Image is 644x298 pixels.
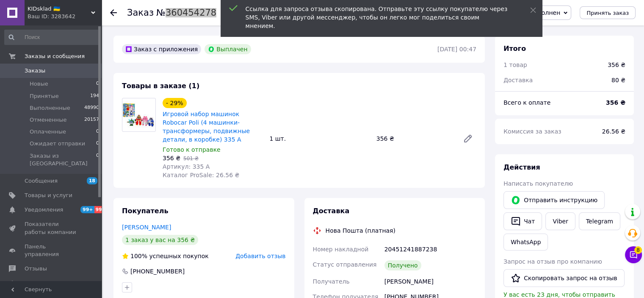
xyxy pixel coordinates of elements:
[30,92,59,100] span: Принятые
[122,252,209,260] div: успешных покупок
[122,235,198,245] div: 1 заказ у вас на 356 ₴
[503,128,561,135] span: Комиссия за заказ
[266,133,373,145] div: 1 шт.
[503,191,605,209] button: Отправить инструкцию
[503,99,550,106] span: Всего к оплате
[503,258,602,265] span: Запрос на отзыв про компанию
[606,71,630,89] div: 80 ₴
[503,269,625,287] button: Скопировать запрос на отзыв
[25,67,45,75] span: Заказы
[503,212,542,230] button: Чат
[127,8,154,18] span: Заказ
[163,163,210,170] span: Артикул: 335 A
[25,177,58,185] span: Сообщения
[579,212,620,230] a: Telegram
[183,156,199,162] span: 501 ₴
[130,267,185,276] div: [PHONE_NUMBER]
[25,220,78,236] span: Показатели работы компании
[313,207,350,215] span: Доставка
[4,30,100,45] input: Поиск
[96,80,99,88] span: 0
[25,206,63,214] span: Уведомления
[602,128,625,135] span: 26.56 ₴
[122,224,171,231] a: [PERSON_NAME]
[625,246,642,263] button: Чат с покупателем8
[163,98,187,108] div: - 29%
[313,261,377,268] span: Статус отправления
[313,246,369,253] span: Номер накладной
[30,104,70,112] span: Выполненные
[384,260,421,270] div: Получено
[383,274,478,289] div: [PERSON_NAME]
[545,212,575,230] a: Viber
[122,207,168,215] span: Покупатель
[30,116,66,124] span: Отмененные
[122,44,201,54] div: Заказ с приложения
[323,226,398,235] div: Нова Пошта (платная)
[25,265,47,273] span: Отзывы
[25,53,85,60] span: Заказы и сообщения
[383,242,478,257] div: 20451241887238
[634,246,642,254] span: 8
[246,5,509,30] div: Ссылка для запроса отзыва скопирована. Отправьте эту ссылку покупателю через SMS, Viber или друго...
[28,5,91,13] span: KIDsklad 🇺🇦
[30,80,48,88] span: Новые
[235,253,285,259] span: Добавить отзыв
[84,116,99,124] span: 20157
[25,243,78,258] span: Панель управления
[122,82,199,90] span: Товары в заказе (1)
[130,253,147,259] span: 100%
[30,140,85,148] span: Ожидает отправки
[313,278,350,285] span: Получатель
[96,128,99,136] span: 0
[373,133,456,145] div: 356 ₴
[30,152,96,167] span: Заказы из [GEOGRAPHIC_DATA]
[84,104,99,112] span: 48990
[503,61,527,68] span: 1 товар
[503,180,573,187] span: Написать покупателю
[87,177,97,184] span: 18
[459,130,476,147] a: Редактировать
[586,10,629,16] span: Принять заказ
[503,163,540,171] span: Действия
[94,206,108,213] span: 99+
[25,192,72,199] span: Товары и услуги
[122,98,155,131] img: Игровой набор машинок Robocar Poli (4 машинки-трансформеры, подвижные детали, в коробке) 335 A
[606,99,625,106] b: 356 ₴
[28,13,102,20] div: Ваш ID: 3283642
[163,172,239,178] span: Каталог ProSale: 26.56 ₴
[163,146,221,153] span: Готово к отправке
[608,61,625,69] div: 356 ₴
[163,155,180,162] span: 356 ₴
[30,128,66,136] span: Оплаченные
[80,206,94,213] span: 99+
[205,44,251,54] div: Выплачен
[580,6,636,19] button: Принять заказ
[156,8,216,18] span: №360454278
[96,140,99,148] span: 0
[503,234,548,251] a: WhatsApp
[529,9,560,16] span: Выполнен
[25,279,59,287] span: Покупатели
[90,92,99,100] span: 194
[503,77,533,84] span: Доставка
[163,111,250,143] a: Игровой набор машинок Robocar Poli (4 машинки-трансформеры, подвижные детали, в коробке) 335 A
[96,152,99,167] span: 0
[110,8,117,17] div: Вернуться назад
